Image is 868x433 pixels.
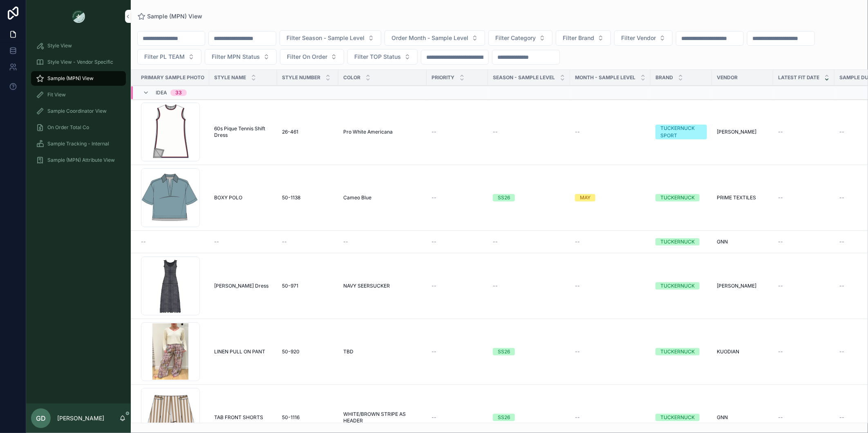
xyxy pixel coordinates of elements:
[432,74,454,81] span: PRIORITY
[282,414,300,421] span: 50-1116
[575,348,646,355] a: --
[214,283,268,289] span: [PERSON_NAME] Dress
[778,74,819,81] span: Latest Fit Date
[36,413,46,423] span: GD
[282,239,333,245] a: --
[214,194,242,201] span: BOXY POLO
[498,194,510,201] div: SS26
[660,238,695,246] div: TUCKERNUCK
[282,283,298,289] span: 50-971
[498,348,510,355] div: SS26
[778,414,783,421] span: --
[282,283,333,289] a: 50-971
[778,348,830,355] a: --
[621,34,656,42] span: Filter Vendor
[717,414,768,421] a: GNN
[717,348,768,355] a: KUODIAN
[493,129,498,135] span: --
[57,414,104,422] p: [PERSON_NAME]
[432,129,483,135] a: --
[47,75,94,82] span: Sample (MPN) View
[778,194,783,201] span: --
[175,90,182,96] div: 33
[47,124,89,131] span: On Order Total Co
[778,414,830,421] a: --
[214,348,265,355] span: LINEN PULL ON PANT
[343,74,360,81] span: Color
[655,282,707,290] a: TUCKERNUCK
[717,348,739,355] span: KUODIAN
[778,129,830,135] a: --
[280,49,344,65] button: Select Button
[282,129,333,135] a: 26-461
[580,194,591,201] div: MAY
[432,239,483,245] a: --
[214,194,272,201] a: BOXY POLO
[214,348,272,355] a: LINEN PULL ON PANT
[212,53,260,61] span: Filter MPN Status
[343,348,353,355] span: TBD
[660,194,695,201] div: TUCKERNUCK
[655,348,707,355] a: TUCKERNUCK
[432,194,436,201] span: --
[575,283,580,289] span: --
[493,283,498,289] span: --
[72,10,85,23] img: App logo
[717,129,768,135] a: [PERSON_NAME]
[282,74,320,81] span: Style Number
[839,129,844,135] span: --
[575,239,646,245] a: --
[141,74,204,81] span: PRIMARY SAMPLE PHOTO
[778,283,783,289] span: --
[575,348,580,355] span: --
[144,53,185,61] span: Filter PL TEAM
[717,239,768,245] a: GNN
[660,282,695,290] div: TUCKERNUCK
[343,283,422,289] a: NAVY SEERSUCKER
[839,239,844,245] span: --
[280,30,381,46] button: Select Button
[778,239,783,245] span: --
[47,141,109,147] span: Sample Tracking - Internal
[432,194,483,201] a: --
[385,30,485,46] button: Select Button
[141,239,146,245] span: --
[31,104,126,118] a: Sample Coordinator View
[47,92,66,98] span: Fit View
[575,74,635,81] span: MONTH - SAMPLE LEVEL
[778,283,830,289] a: --
[575,414,646,421] a: --
[343,348,422,355] a: TBD
[282,194,300,201] span: 50-1138
[31,87,126,102] a: Fit View
[575,239,580,245] span: --
[717,74,738,81] span: Vendor
[432,414,436,421] span: --
[432,414,483,421] a: --
[343,194,371,201] span: Cameo Blue
[214,414,272,421] a: TAB FRONT SHORTS
[156,90,167,96] span: Idea
[205,49,277,65] button: Select Button
[282,348,333,355] a: 50-920
[488,30,553,46] button: Select Button
[391,34,468,42] span: Order Month - Sample Level
[717,414,728,421] span: GNN
[495,34,536,42] span: Filter Category
[660,348,695,355] div: TUCKERNUCK
[575,129,646,135] a: --
[31,136,126,151] a: Sample Tracking - Internal
[47,42,72,49] span: Style View
[660,414,695,421] div: TUCKERNUCK
[655,74,673,81] span: Brand
[31,120,126,135] a: On Order Total Co
[343,129,422,135] a: Pro White Americana
[575,194,646,201] a: MAY
[31,55,126,69] a: Style View - Vendor Specific
[493,283,565,289] a: --
[717,239,728,245] span: GNN
[282,414,333,421] a: 50-1116
[563,34,594,42] span: Filter Brand
[282,194,333,201] a: 50-1138
[493,239,498,245] span: --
